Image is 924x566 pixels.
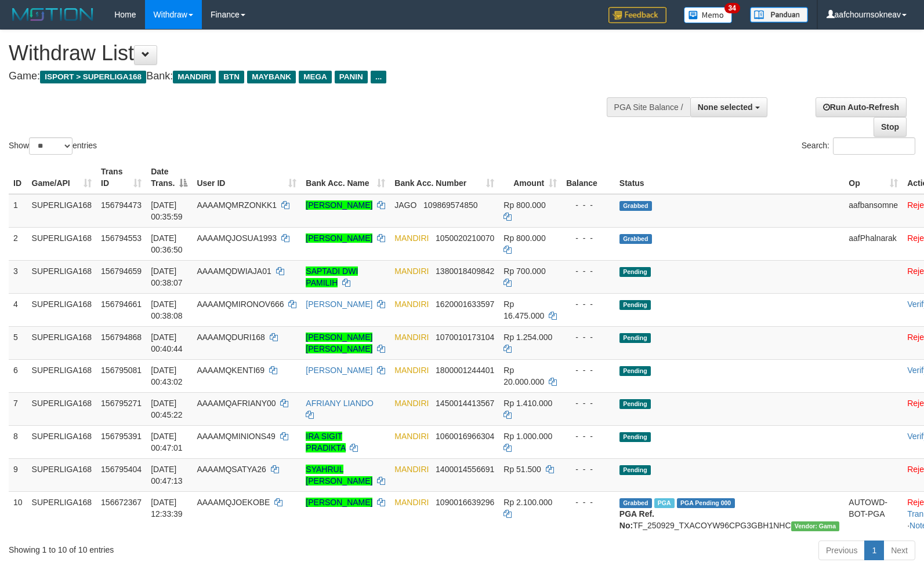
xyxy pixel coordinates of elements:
span: Pending [619,399,651,409]
span: 156795271 [101,399,142,408]
span: Rp 800.000 [503,200,545,210]
span: Rp 2.100.000 [503,498,552,507]
span: [DATE] 00:40:44 [151,333,183,353]
th: Bank Acc. Name: activate to sort column ascending [301,161,390,194]
td: 6 [9,359,27,392]
span: Copy 1400014556691 to clipboard [436,465,494,474]
span: Grabbed [619,234,652,244]
div: - - - [566,397,610,409]
a: [PERSON_NAME] [PERSON_NAME] [306,333,372,353]
div: - - - [566,298,610,310]
span: Pending [619,333,651,343]
th: Bank Acc. Number: activate to sort column ascending [390,161,499,194]
span: [DATE] 12:33:39 [151,498,183,518]
span: [DATE] 00:38:07 [151,266,183,287]
span: MEGA [299,71,332,83]
td: 7 [9,392,27,425]
img: MOTION_logo.png [9,6,97,23]
span: AAAAMQJOEKOBE [197,498,270,507]
div: - - - [566,232,610,244]
span: Rp 20.000.000 [503,366,544,386]
a: SYAHRUL [PERSON_NAME] [306,465,372,485]
span: Copy 1800001244401 to clipboard [436,366,494,375]
span: MANDIRI [394,498,429,507]
th: Game/API: activate to sort column ascending [27,161,97,194]
span: Pending [619,432,651,442]
td: SUPERLIGA168 [27,359,97,392]
span: AAAAMQMINIONS49 [197,432,275,441]
a: [PERSON_NAME] [306,498,372,507]
h4: Game: Bank: [9,71,604,82]
span: AAAAMQKENTI69 [197,366,264,375]
td: aafbansomne [844,194,903,228]
span: 34 [724,3,740,13]
span: PGA Pending [677,498,735,508]
span: Rp 1.254.000 [503,333,552,342]
th: Amount: activate to sort column ascending [499,161,561,194]
span: 156794661 [101,300,142,309]
div: - - - [566,463,610,475]
th: Op: activate to sort column ascending [844,161,903,194]
td: SUPERLIGA168 [27,260,97,293]
span: 156794473 [101,200,142,210]
td: SUPERLIGA168 [27,392,97,425]
div: - - - [566,331,610,343]
button: None selected [690,97,767,117]
span: MAYBANK [247,71,296,83]
span: AAAAMQSATYA26 [197,465,266,474]
h1: Withdraw List [9,42,604,65]
span: Pending [619,267,651,277]
td: SUPERLIGA168 [27,491,97,536]
span: Copy 1050020210070 to clipboard [436,233,494,243]
span: AAAAMQMRZONKK1 [197,200,277,210]
span: AAAAMQDURI168 [197,333,264,342]
a: AFRIANY LIANDO [306,399,373,408]
td: SUPERLIGA168 [27,227,97,260]
span: Rp 51.500 [503,465,541,474]
span: Rp 1.000.000 [503,432,552,441]
div: - - - [566,199,610,211]
span: MANDIRI [394,399,429,408]
span: MANDIRI [394,266,429,276]
a: SAPTADI DWI PAMILIH [306,266,358,287]
a: Run Auto-Refresh [816,97,907,117]
span: ... [371,71,386,83]
td: aafPhalnarak [844,227,903,260]
span: Marked by aafsengchandara [654,498,675,508]
span: Rp 16.475.000 [503,300,544,320]
div: - - - [566,430,610,442]
a: [PERSON_NAME] [306,233,372,243]
a: Previous [818,541,865,560]
input: Search: [833,137,915,155]
div: - - - [566,265,610,277]
td: SUPERLIGA168 [27,194,97,228]
span: Copy 1620001633597 to clipboard [436,300,494,309]
span: [DATE] 00:47:13 [151,465,183,485]
td: SUPERLIGA168 [27,293,97,326]
img: Feedback.jpg [608,7,666,23]
th: Trans ID: activate to sort column ascending [96,161,146,194]
span: Rp 1.410.000 [503,399,552,408]
td: SUPERLIGA168 [27,458,97,491]
span: MANDIRI [394,233,429,243]
span: [DATE] 00:35:59 [151,200,183,221]
span: AAAAMQJOSUA1993 [197,233,277,243]
th: Status [615,161,844,194]
th: Date Trans.: activate to sort column descending [146,161,192,194]
b: PGA Ref. No: [619,509,654,530]
span: AAAAMQDWIAJA01 [197,266,271,276]
span: 156672367 [101,498,142,507]
span: Copy 1090016639296 to clipboard [436,498,494,507]
span: Copy 109869574850 to clipboard [423,200,477,210]
th: Balance [561,161,615,194]
select: Showentries [29,137,73,155]
span: 156795404 [101,465,142,474]
td: SUPERLIGA168 [27,425,97,458]
a: Stop [874,117,907,137]
span: Copy 1450014413567 to clipboard [436,399,494,408]
div: Showing 1 to 10 of 10 entries [9,539,376,556]
td: 2 [9,227,27,260]
a: IRA SIGIT PRADIKTA [306,432,345,452]
span: MANDIRI [394,333,429,342]
span: [DATE] 00:36:50 [151,233,183,254]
